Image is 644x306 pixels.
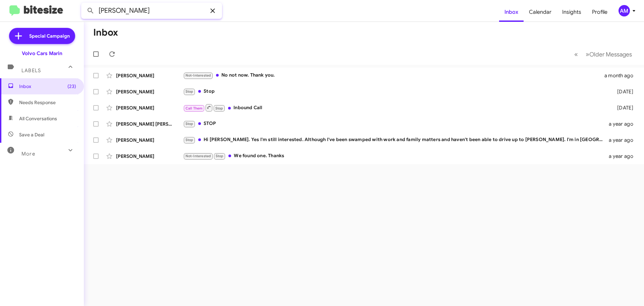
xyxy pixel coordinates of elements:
a: Profile [587,2,613,22]
div: We found one. Thanks [183,152,606,160]
div: STOP [183,120,606,128]
a: Special Campaign [9,28,75,44]
div: AM [619,5,630,16]
span: Stop [216,154,224,158]
span: » [586,50,589,58]
div: a year ago [606,137,639,143]
div: [DATE] [606,88,639,95]
span: Call Them [185,106,203,111]
div: a month ago [604,72,639,79]
span: Stop [215,106,223,111]
button: Next [582,47,636,61]
span: Inbox [19,83,76,90]
a: Insights [557,2,587,22]
div: [PERSON_NAME] [116,72,183,79]
span: Save a Deal [19,131,44,138]
span: (23) [67,83,76,90]
nav: Page navigation example [571,47,636,61]
div: [PERSON_NAME] [116,104,183,111]
input: Search [81,3,222,19]
div: [PERSON_NAME] [PERSON_NAME] [116,121,183,127]
span: Not-Interested [185,73,211,78]
div: Stop [183,88,606,95]
div: Volvo Cars Marin [22,50,62,57]
button: AM [613,5,637,16]
span: Stop [185,122,194,126]
a: Calendar [524,2,557,22]
span: Stop [185,89,194,94]
a: Inbox [499,2,524,22]
span: Labels [21,68,41,74]
span: Not-Interested [185,154,211,158]
div: [DATE] [606,104,639,111]
div: a year ago [606,121,639,127]
span: Needs Response [19,99,76,106]
span: All Conversations [19,115,57,122]
span: « [574,50,578,58]
div: Hi [PERSON_NAME]. Yes I'm still interested. Although I've been swamped with work and family matte... [183,136,606,144]
span: Older Messages [589,51,632,58]
h1: Inbox [93,27,118,38]
div: a year ago [606,153,639,160]
div: Inbound Call [183,103,606,112]
div: No not now. Thank you. [183,72,604,79]
div: [PERSON_NAME] [116,153,183,160]
button: Previous [570,47,582,61]
span: Special Campaign [29,33,70,39]
span: Stop [185,138,194,142]
span: More [21,151,35,157]
div: [PERSON_NAME] [116,137,183,143]
div: [PERSON_NAME] [116,88,183,95]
